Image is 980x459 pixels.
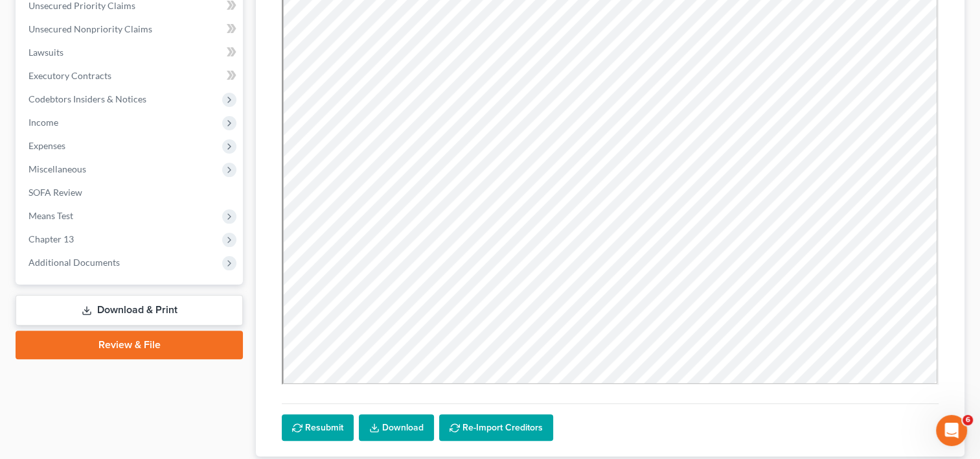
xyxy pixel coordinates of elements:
[28,257,120,268] span: Additional Documents
[28,23,152,34] span: Unsecured Nonpriority Claims
[28,233,74,244] span: Chapter 13
[28,117,58,128] span: Income
[28,163,86,174] span: Miscellaneous
[936,415,967,446] iframe: Intercom live chat
[28,47,63,58] span: Lawsuits
[439,414,553,441] button: Re-Import Creditors
[28,187,82,198] span: SOFA Review
[28,70,111,81] span: Executory Contracts
[28,93,146,104] span: Codebtors Insiders & Notices
[16,295,243,325] a: Download & Print
[28,140,65,151] span: Expenses
[18,181,243,204] a: SOFA Review
[359,414,434,441] a: Download
[963,415,973,425] span: 6
[282,414,354,441] button: Resubmit
[18,41,243,64] a: Lawsuits
[18,64,243,88] a: Executory Contracts
[28,210,73,221] span: Means Test
[16,331,243,359] a: Review & File
[18,18,243,41] a: Unsecured Nonpriority Claims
